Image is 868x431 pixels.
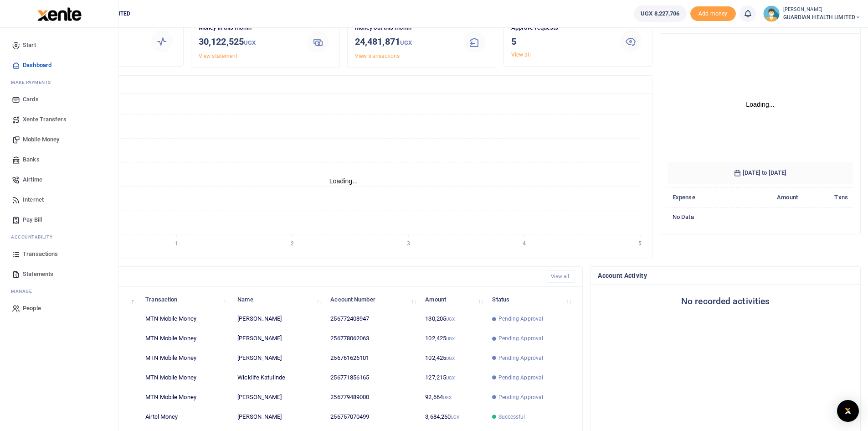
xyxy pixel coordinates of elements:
small: UGX [446,356,455,361]
li: Toup your wallet [690,6,736,21]
img: logo-large [37,7,82,21]
small: UGX [446,336,455,341]
small: UGX [446,375,455,380]
img: profile-user [763,5,780,22]
tspan: 4 [523,241,526,247]
span: Internet [23,195,44,204]
small: UGX [244,39,256,46]
tspan: 1 [175,241,178,247]
td: 256771856165 [325,368,420,388]
td: 127,215 [420,368,487,388]
span: Successful [498,413,525,421]
li: M [7,75,111,89]
td: [PERSON_NAME] [232,309,325,329]
th: Amount [737,188,803,208]
th: Transaction: activate to sort column ascending [140,290,232,309]
h3: 30,122,525 [199,35,297,50]
a: Pay Bill [7,210,111,230]
small: UGX [443,395,452,400]
td: 92,664 [420,388,487,407]
span: Pending Approval [498,354,544,362]
a: profile-user [PERSON_NAME] GUARDIAN HEALTH LIMITED [763,5,861,22]
tspan: 2 [291,241,294,247]
a: Internet [7,190,111,210]
td: 256779489000 [325,388,420,407]
a: Mobile Money [7,130,111,150]
td: [PERSON_NAME] [232,407,325,427]
span: People [23,304,41,313]
span: Pending Approval [498,315,544,323]
h6: [DATE] to [DATE] [668,162,853,184]
a: Start [7,35,111,55]
tspan: 5 [638,241,642,247]
span: Pending Approval [498,334,544,343]
a: Banks [7,150,111,170]
small: UGX [446,317,455,322]
td: 102,425 [420,329,487,348]
span: UGX 8,227,706 [641,9,679,18]
span: Banks [23,155,40,164]
h3: 5 [511,35,610,48]
td: 256778062063 [325,329,420,348]
span: Pending Approval [498,374,544,382]
li: Wallet ballance [630,5,690,22]
td: 3,684,260 [420,407,487,427]
h3: 24,481,871 [355,35,453,50]
a: View transactions [355,53,400,59]
small: [PERSON_NAME] [783,6,861,14]
th: Name: activate to sort column ascending [232,290,325,309]
small: UGX [400,39,412,46]
span: Airtime [23,175,42,184]
th: Account Number: activate to sort column ascending [325,290,420,309]
a: View statement [199,53,237,59]
span: countability [18,234,52,240]
span: Pending Approval [498,393,544,401]
a: Xente Transfers [7,109,111,130]
li: Ac [7,230,111,244]
td: MTN Mobile Money [140,329,232,348]
a: Dashboard [7,55,111,75]
td: 256757070499 [325,407,420,427]
span: ake Payments [15,79,51,86]
h4: Recent Transactions [42,272,539,282]
small: UGX [451,415,459,420]
span: anage [15,288,32,295]
td: Wicklife Katulinde [232,368,325,388]
th: Amount: activate to sort column ascending [420,290,487,309]
span: Mobile Money [23,135,59,144]
th: Expense [668,188,737,208]
a: Add money [690,10,736,16]
a: Cards [7,89,111,109]
span: Add money [690,6,736,21]
span: Start [23,41,36,50]
a: logo-small logo-large logo-large [36,10,82,17]
div: Open Intercom Messenger [837,400,859,422]
span: Pay Bill [23,215,42,224]
text: Loading... [329,177,358,185]
td: MTN Mobile Money [140,368,232,388]
h4: Account Activity [598,270,853,280]
td: 256761626101 [325,348,420,368]
li: M [7,284,111,298]
td: MTN Mobile Money [140,348,232,368]
span: Dashboard [23,61,51,70]
td: 130,205 [420,309,487,329]
a: People [7,298,111,318]
a: View all [511,52,531,58]
h4: Transactions Overview [42,79,645,89]
p: Approve requests [511,23,610,33]
span: GUARDIAN HEALTH LIMITED [783,13,861,21]
td: [PERSON_NAME] [232,329,325,348]
p: Money out this month [355,23,453,33]
td: [PERSON_NAME] [232,348,325,368]
td: [PERSON_NAME] [232,388,325,407]
tspan: 3 [407,241,410,247]
th: Status: activate to sort column ascending [487,290,575,309]
a: UGX 8,227,706 [634,5,686,22]
td: MTN Mobile Money [140,309,232,329]
span: Statements [23,270,53,279]
a: Statements [7,264,111,284]
td: 256772408947 [325,309,420,329]
th: Txns [803,188,853,208]
p: Money in this month [199,23,297,33]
